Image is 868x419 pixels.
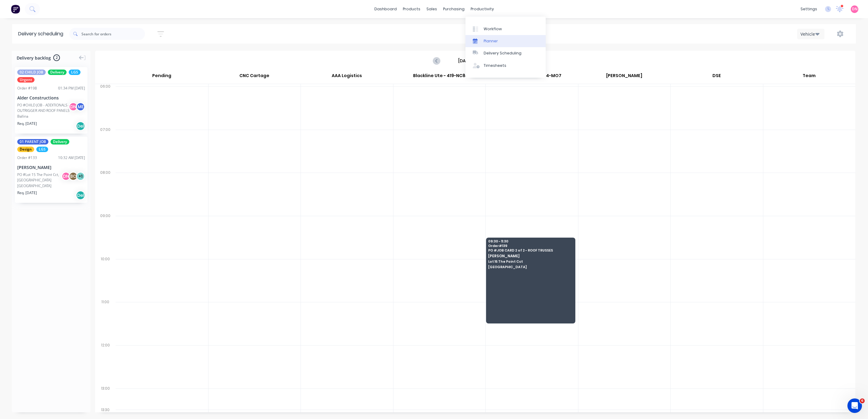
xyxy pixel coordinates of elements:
[465,35,546,47] a: Planner
[69,102,78,111] div: D N
[95,169,116,212] div: 08:00
[17,86,37,91] div: Order # 198
[393,70,486,84] div: Blackline Ute - 419-NC8
[81,28,145,40] input: Search for orders
[95,212,116,255] div: 09:00
[95,385,116,406] div: 13:00
[484,50,521,56] div: Delivery Scheduling
[95,342,116,385] div: 12:00
[51,139,69,145] span: Delivery
[797,5,820,14] div: settings
[95,83,116,126] div: 06:00
[76,102,85,111] div: M E
[17,147,34,152] span: Design
[847,398,862,413] iframe: Intercom live chat
[95,255,116,299] div: 10:00
[209,70,301,84] div: CNC Cartage
[69,172,78,181] div: B C
[440,5,468,14] div: purchasing
[17,121,37,126] span: Req. [DATE]
[17,95,85,101] div: Alder Constructions
[58,155,85,161] div: 10:32 AM [DATE]
[17,102,71,113] div: PO #CHILD JOB - ADDITIONALS - OUTRIGGER AND ROOF PANELS
[69,70,81,75] span: LGS
[17,172,63,183] div: PO #Lot 15 The Point Cct, [GEOGRAPHIC_DATA]
[488,265,572,269] span: [GEOGRAPHIC_DATA]
[465,60,546,72] a: Timesheets
[17,190,37,196] span: Req. [DATE]
[76,122,85,131] div: Del
[95,406,116,414] div: 13:30
[488,244,572,248] span: Order # 139
[12,24,69,44] div: Delivery scheduling
[17,183,85,189] div: [GEOGRAPHIC_DATA]
[17,70,46,75] span: 02 CHILD JOB
[76,172,85,181] div: + 1
[95,298,116,342] div: 11:00
[17,77,35,83] span: Urgent
[488,248,572,252] span: PO # JOB CARD 2 of 2 - ROOF TRUSSES
[468,5,497,14] div: productivity
[61,172,71,181] div: D N
[484,26,502,32] div: Workflow
[17,139,48,145] span: 01 PARENT JOB
[17,114,85,119] div: Ballina
[488,260,572,263] span: Lot 15 The Point Cct
[484,38,498,44] div: Planner
[671,70,763,84] div: DSE
[58,86,85,91] div: 01:34 PM [DATE]
[488,239,572,243] span: 09:30 - 11:30
[852,6,857,12] span: DN
[763,70,856,84] div: Team
[76,191,85,200] div: Del
[860,398,865,403] span: 6
[11,5,20,14] img: Factory
[371,5,400,14] a: dashboard
[301,70,393,84] div: AAA Logistics
[488,254,572,258] span: [PERSON_NAME]
[17,155,37,161] div: Order # 133
[465,47,546,59] a: Delivery Scheduling
[17,55,51,61] span: Delivery backlog
[116,70,208,84] div: Pending
[53,54,60,61] span: 2
[17,164,85,171] div: [PERSON_NAME]
[48,70,67,75] span: Delivery
[423,5,440,14] div: sales
[400,5,423,14] div: products
[36,147,48,152] span: LGS
[484,63,506,68] div: Timesheets
[95,126,116,169] div: 07:00
[578,70,671,84] div: [PERSON_NAME]
[465,23,546,35] a: Workflow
